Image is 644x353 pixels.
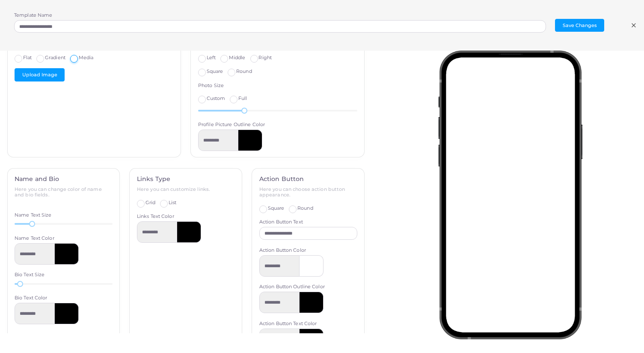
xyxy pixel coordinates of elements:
[238,95,247,101] span: Full
[198,82,224,89] label: Photo Size
[23,54,32,60] span: Flat
[259,175,357,183] h4: Action Button
[15,295,47,302] label: Bio Text Color
[268,205,285,211] span: Square
[15,187,113,198] h6: Here you can change color of name and bio fields.
[145,199,155,205] span: Grid
[229,54,246,60] span: Middle
[14,12,52,19] label: Template Name
[15,272,45,278] label: Bio Text Size
[79,54,94,60] span: Media
[259,247,306,254] label: Action Button Color
[15,175,113,183] h4: Name and Bio
[259,187,357,198] h6: Here you can choose action button appearance.
[137,187,235,192] h6: Here you can customize links.
[259,219,303,226] label: Action Button Text
[137,213,174,220] label: Links Text Color
[137,175,235,183] h4: Links Type
[555,19,604,32] button: Save Changes
[15,68,65,81] button: Upload Image
[207,54,216,60] span: Left
[207,95,226,101] span: Custom
[259,284,325,290] label: Action Button Outline Color
[258,54,272,60] span: Right
[169,199,176,205] span: List
[45,54,65,60] span: Gradient
[207,68,223,74] span: Square
[15,235,54,242] label: Name Text Color
[236,68,252,74] span: Round
[15,212,52,219] label: Name Text Size
[259,320,317,327] label: Action Button Text Color
[297,205,313,211] span: Round
[198,121,265,128] label: Profile Picture Outline Color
